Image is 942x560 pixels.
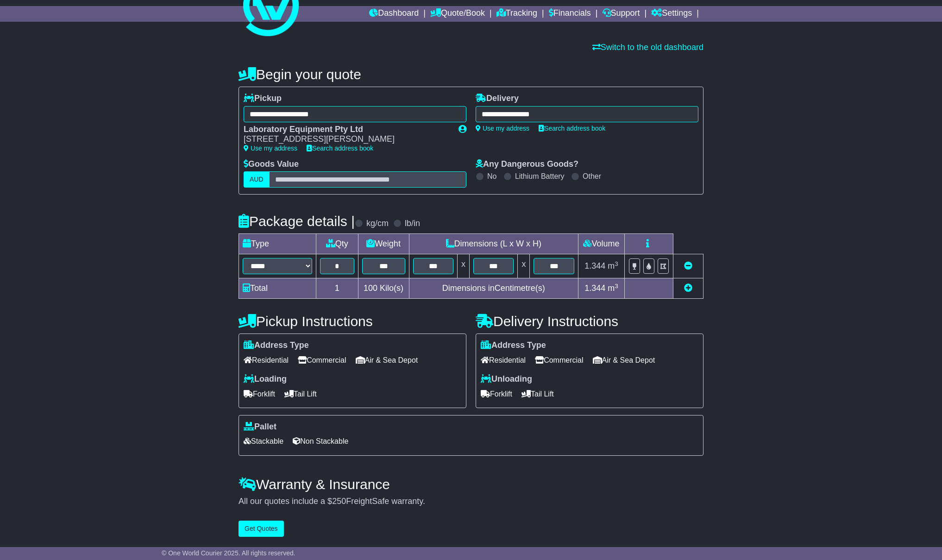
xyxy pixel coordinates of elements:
[487,172,496,181] label: No
[358,234,409,254] td: Weight
[535,353,583,367] span: Commercial
[239,67,703,82] h4: Begin your quote
[496,6,537,22] a: Tracking
[608,283,618,293] span: m
[481,374,532,384] label: Unloading
[476,125,529,132] a: Use my address
[549,6,591,22] a: Financials
[162,549,295,557] span: © One World Courier 2025. All rights reserved.
[481,340,546,351] label: Address Type
[476,314,703,329] h4: Delivery Instructions
[244,145,297,152] a: Use my address
[239,477,703,492] h4: Warranty & Insurance
[684,283,692,293] a: Add new item
[244,125,449,135] div: Laboratory Equipment Pty Ltd
[239,214,355,229] h4: Package details |
[409,278,578,299] td: Dimensions in Centimetre(s)
[481,387,512,401] span: Forklift
[244,159,299,170] label: Goods Value
[298,353,346,367] span: Commercial
[476,159,578,170] label: Any Dangerous Goods?
[244,340,309,351] label: Address Type
[239,234,316,254] td: Type
[539,125,605,132] a: Search address book
[293,434,348,448] span: Non Stackable
[608,261,618,271] span: m
[592,43,703,52] a: Switch to the old dashboard
[651,6,692,22] a: Settings
[584,283,605,293] span: 1.344
[244,434,283,448] span: Stackable
[239,314,466,329] h4: Pickup Instructions
[405,219,420,229] label: lb/in
[476,94,519,104] label: Delivery
[244,171,270,188] label: AUD
[603,6,640,22] a: Support
[244,422,276,432] label: Pallet
[316,234,358,254] td: Qty
[593,353,655,367] span: Air & Sea Depot
[481,353,526,367] span: Residential
[356,353,418,367] span: Air & Sea Depot
[584,261,605,271] span: 1.344
[409,234,578,254] td: Dimensions (L x W x H)
[316,278,358,299] td: 1
[615,283,618,289] sup: 3
[284,387,317,401] span: Tail Lift
[239,497,703,507] div: All our quotes include a $ FreightSafe warranty.
[364,283,377,293] span: 100
[684,261,692,271] a: Remove this item
[518,254,530,278] td: x
[583,172,601,181] label: Other
[578,234,624,254] td: Volume
[244,94,282,104] label: Pickup
[244,353,289,367] span: Residential
[366,219,389,229] label: kg/cm
[521,387,554,401] span: Tail Lift
[515,172,565,181] label: Lithium Battery
[239,521,284,537] button: Get Quotes
[239,278,316,299] td: Total
[307,145,373,152] a: Search address book
[458,254,470,278] td: x
[369,6,419,22] a: Dashboard
[430,6,485,22] a: Quote/Book
[244,374,287,384] label: Loading
[615,260,618,267] sup: 3
[332,497,346,506] span: 250
[358,278,409,299] td: Kilo(s)
[244,387,275,401] span: Forklift
[244,134,449,145] div: [STREET_ADDRESS][PERSON_NAME]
